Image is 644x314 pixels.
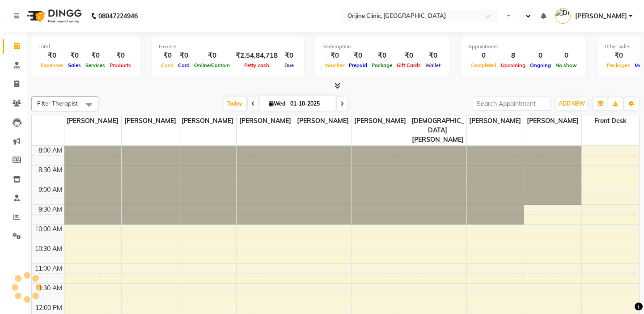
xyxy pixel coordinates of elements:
span: [PERSON_NAME] [237,115,294,127]
div: ₹0 [347,51,369,61]
img: Dr. Kritu Bhandari [555,8,571,24]
div: ₹0 [192,51,232,61]
div: 9:30 AM [37,205,64,214]
span: [PERSON_NAME] [575,12,627,21]
span: Upcoming [499,62,528,68]
span: Sales [66,62,83,68]
span: Package [369,62,394,68]
span: Voucher [322,62,347,68]
span: Cash [159,62,176,68]
span: Packages [605,62,632,68]
span: Wallet [423,62,443,68]
div: ₹0 [107,51,133,61]
div: 9:00 AM [37,185,64,195]
div: 10:30 AM [33,244,64,254]
div: ₹0 [281,51,297,61]
div: 0 [553,51,579,61]
div: 8:30 AM [37,165,64,175]
div: Redemption [322,43,443,51]
span: [DEMOGRAPHIC_DATA][PERSON_NAME] [409,115,466,145]
span: [PERSON_NAME] [64,115,122,127]
div: 12:00 PM [34,303,64,313]
div: ₹0 [159,51,176,61]
div: 0 [528,51,553,61]
span: Services [83,62,107,68]
span: Ongoing [528,62,553,68]
div: ₹0 [83,51,107,61]
span: Wed [267,100,288,107]
span: Due [282,62,296,68]
span: [PERSON_NAME] [294,115,352,127]
button: ADD NEW [556,98,587,110]
span: Filter Therapist [37,100,78,107]
div: Appointment [468,43,579,51]
span: Front Desk [582,115,639,127]
div: ₹0 [322,51,347,61]
span: Card [176,62,192,68]
span: [PERSON_NAME] [352,115,409,127]
div: ₹0 [66,51,83,61]
span: Petty cash [242,62,271,68]
div: ₹0 [176,51,192,61]
div: Total [38,43,133,51]
div: ₹0 [423,51,443,61]
div: ₹0 [605,51,632,61]
span: Gift Cards [394,62,423,68]
div: ₹0 [38,51,66,61]
div: 8:00 AM [37,146,64,155]
div: ₹2,54,84,718 [232,51,281,61]
input: 2025-10-01 [288,97,332,110]
span: No show [553,62,579,68]
span: Prepaid [347,62,369,68]
div: 10:00 AM [33,225,64,234]
span: [PERSON_NAME] [524,115,581,127]
div: 0 [468,51,499,61]
div: ₹0 [369,51,394,61]
div: 8 [499,51,528,61]
span: ADD NEW [559,100,585,107]
input: Search Appointment [473,97,551,110]
span: Today [224,97,246,110]
span: [PERSON_NAME] [467,115,524,127]
img: logo [23,4,84,29]
span: [PERSON_NAME] [179,115,237,127]
b: 08047224946 [98,4,138,29]
span: Online/Custom [192,62,232,68]
span: Products [107,62,133,68]
div: 11:30 AM [33,284,64,293]
div: Finance [159,43,297,51]
span: Expenses [38,62,66,68]
div: 11:00 AM [33,264,64,273]
div: ₹0 [394,51,423,61]
span: [PERSON_NAME] [122,115,179,127]
span: Completed [468,62,499,68]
